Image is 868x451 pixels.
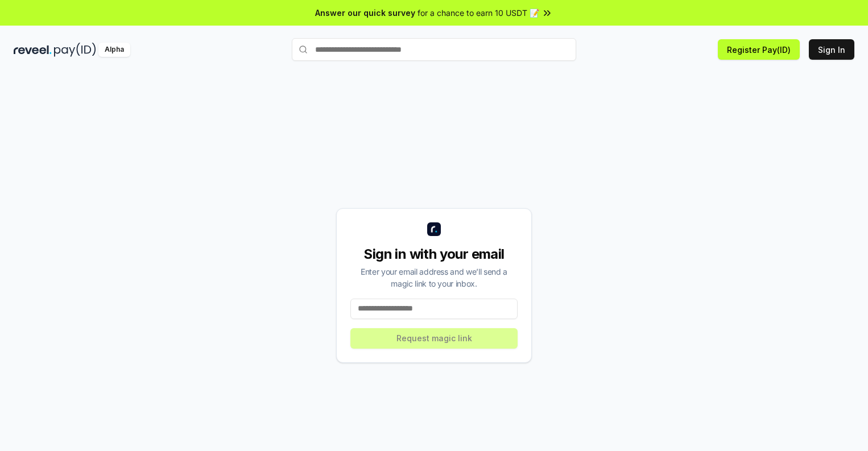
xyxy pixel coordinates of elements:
div: Alpha [98,43,130,57]
div: Sign in with your email [350,245,518,263]
button: Register Pay(ID) [718,39,800,60]
button: Sign In [809,39,854,60]
img: reveel_dark [14,43,52,57]
div: Enter your email address and we’ll send a magic link to your inbox. [350,266,518,289]
img: pay_id [54,43,96,57]
img: logo_small [427,222,441,236]
span: for a chance to earn 10 USDT 📝 [418,7,539,19]
span: Answer our quick survey [315,7,415,19]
